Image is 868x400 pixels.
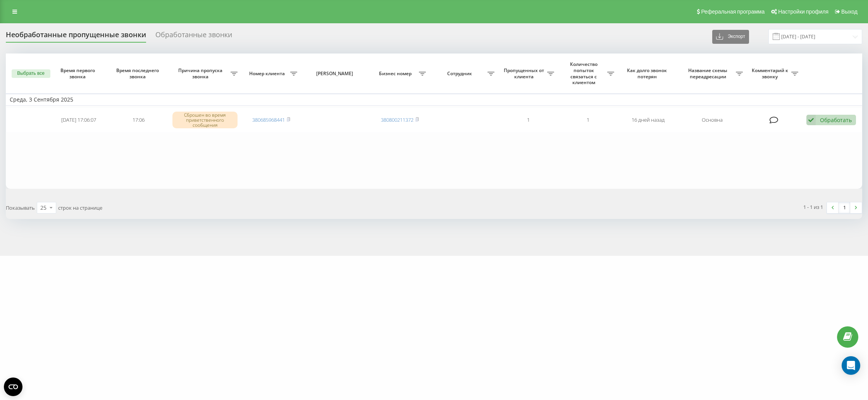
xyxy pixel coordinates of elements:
[841,9,858,15] span: Выход
[108,107,169,133] td: 17:06
[4,378,22,396] button: Open CMP widget
[172,112,237,129] div: Сброшен во время приветственного сообщения
[625,67,672,79] span: Как долго звонок потерян
[172,67,231,79] span: Причина пропуска звонка
[381,116,413,123] a: 380800211372
[245,71,291,77] span: Номер клиента
[374,71,419,77] span: Бизнес номер
[778,9,828,15] span: Настройки профиля
[252,116,285,123] a: 380685968441
[58,204,102,211] span: строк на странице
[308,71,363,77] span: [PERSON_NAME]
[155,31,232,43] div: Обработанные звонки
[6,204,35,211] span: Показывать
[558,107,618,133] td: 1
[49,107,109,133] td: [DATE] 17:06:07
[682,67,736,79] span: Название схемы переадресации
[498,107,558,133] td: 1
[701,9,765,15] span: Реферальная программа
[434,71,487,77] span: Сотрудник
[842,356,860,375] div: Open Intercom Messenger
[502,67,548,79] span: Пропущенных от клиента
[40,204,46,212] div: 25
[678,107,747,133] td: Основна
[618,107,678,133] td: 16 дней назад
[55,67,102,79] span: Время первого звонка
[712,30,749,44] button: Экспорт
[12,69,50,78] button: Выбрать все
[6,94,862,105] td: Среда, 3 Сентября 2025
[115,67,162,79] span: Время последнего звонка
[751,67,792,79] span: Комментарий к звонку
[562,61,607,85] span: Количество попыток связаться с клиентом
[820,116,852,124] div: Обработать
[6,31,146,43] div: Необработанные пропущенные звонки
[839,202,850,213] a: 1
[803,203,823,211] div: 1 - 1 из 1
